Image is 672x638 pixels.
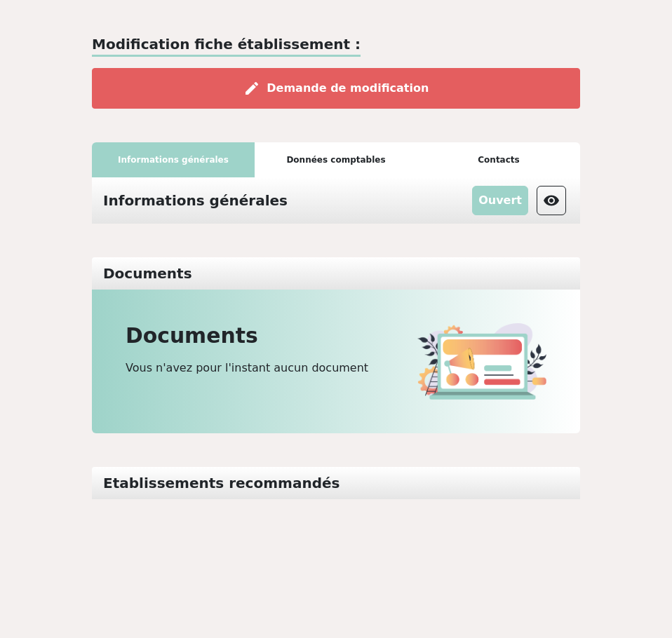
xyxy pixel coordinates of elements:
div: Contacts [417,142,580,177]
span: Demande de modification [267,81,429,95]
div: Informations générales [92,142,255,177]
p: Vous n'avez pour l'instant aucun document [126,360,401,376]
h2: Documents [126,323,401,348]
button: visibility [537,186,566,215]
p: Modification fiche établissement : [92,34,361,57]
img: actu.png [417,323,546,400]
div: Documents [95,263,201,284]
span: visibility [543,192,560,209]
div: Informations générales [95,183,296,218]
div: Données comptables [255,142,417,177]
p: L'établissement peut être fermé avec une demande de modification [472,186,528,215]
div: Etablissements recommandés [95,473,348,494]
span: edit [243,80,260,97]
